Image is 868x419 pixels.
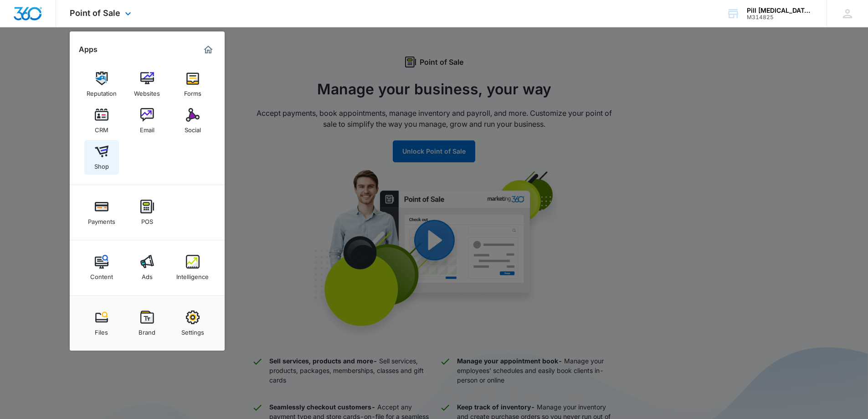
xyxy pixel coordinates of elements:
div: POS [141,213,153,225]
a: Email [130,103,164,138]
a: CRM [84,103,119,138]
a: POS [130,195,164,230]
a: Forms [175,67,210,102]
a: Settings [175,306,210,341]
div: Email [140,122,154,134]
div: account id [747,14,813,21]
a: Payments [84,195,119,230]
div: Settings [181,324,204,336]
div: account name [747,7,813,14]
a: Ads [130,250,164,285]
a: Social [175,103,210,138]
div: Files [95,324,108,336]
a: Websites [130,67,164,102]
div: Forms [184,85,201,97]
div: Ads [142,269,153,280]
a: Brand [130,306,164,341]
div: Reputation [87,85,117,97]
div: CRM [95,122,108,134]
div: Websites [134,85,160,97]
div: Intelligence [176,269,209,280]
div: Brand [139,324,155,336]
a: Reputation [84,67,119,102]
a: Marketing 360® Dashboard [201,42,216,57]
a: Intelligence [175,250,210,285]
a: Content [84,250,119,285]
div: Payments [88,213,115,225]
a: Shop [84,140,119,175]
a: Files [84,306,119,341]
h2: Apps [79,45,98,54]
div: Social [185,122,201,134]
div: Content [90,269,113,280]
span: Point of Sale [70,8,120,18]
div: Shop [94,158,109,170]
